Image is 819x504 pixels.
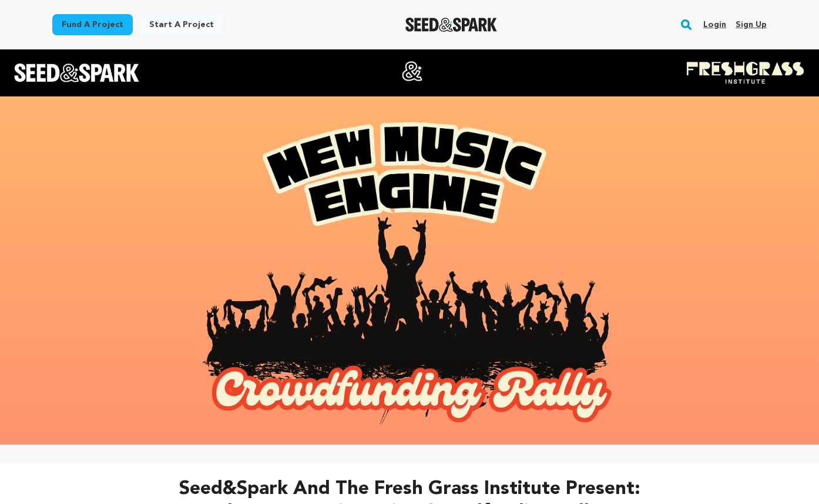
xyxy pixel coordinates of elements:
[703,15,726,34] a: Login
[249,101,570,250] img: New Music Engine Rally Headline
[402,61,422,85] img: Seed&Spark Amp Logo
[686,61,805,85] img: Fresh Grass Institute Logo
[14,64,139,82] img: Seed&Spark Logo
[405,18,498,32] a: Seed&Spark Homepage
[195,217,624,444] img: New Music Engine Crowdfunding Rally Crowd
[736,15,767,34] a: Sign up
[405,18,498,32] img: Seed&Spark Logo Dark Mode
[140,14,223,35] a: Start a project
[52,14,133,35] a: Fund a project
